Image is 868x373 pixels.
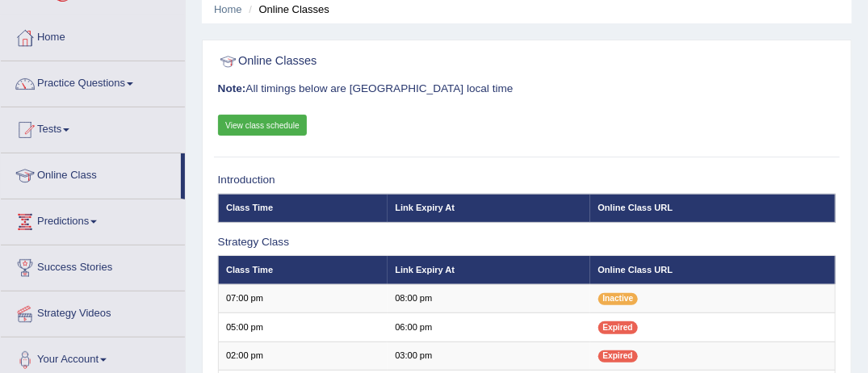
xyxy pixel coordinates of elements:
[1,153,181,194] a: Online Class
[1,107,185,148] a: Tests
[388,194,590,222] th: Link Expiry At
[1,245,185,286] a: Success Stories
[218,256,388,284] th: Class Time
[218,115,308,136] a: View class schedule
[388,342,590,370] td: 03:00 pm
[590,256,836,284] th: Online Class URL
[590,194,836,222] th: Online Class URL
[1,199,185,240] a: Predictions
[388,313,590,342] td: 06:00 pm
[245,2,329,17] li: Online Classes
[218,52,602,73] h2: Online Classes
[218,342,388,370] td: 02:00 pm
[1,291,185,332] a: Strategy Videos
[214,3,242,15] a: Home
[218,194,388,222] th: Class Time
[218,82,246,94] b: Note:
[1,61,185,102] a: Practice Questions
[1,15,185,56] a: Home
[388,256,590,284] th: Link Expiry At
[218,174,837,186] h3: Introduction
[388,284,590,312] td: 08:00 pm
[218,284,388,312] td: 07:00 pm
[598,321,638,333] span: Expired
[218,313,388,342] td: 05:00 pm
[218,237,837,249] h3: Strategy Class
[218,83,837,95] h3: All timings below are [GEOGRAPHIC_DATA] local time
[598,293,639,305] span: Inactive
[598,350,638,363] span: Expired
